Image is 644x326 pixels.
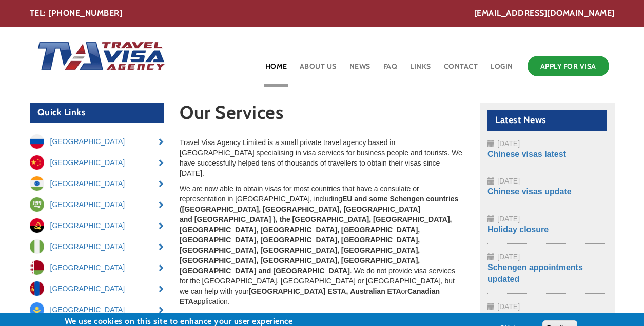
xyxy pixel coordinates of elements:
a: Home [264,53,288,87]
a: [GEOGRAPHIC_DATA] [30,278,165,299]
span: [DATE] [497,177,520,185]
a: About Us [299,53,338,87]
a: [GEOGRAPHIC_DATA] [30,194,165,215]
strong: Australian ETA [350,287,401,295]
span: [DATE] [497,253,520,261]
div: TEL: [PHONE_NUMBER] [30,8,615,19]
span: [DATE] [497,302,520,311]
span: [DATE] [497,215,520,223]
a: [EMAIL_ADDRESS][DOMAIN_NAME] [474,8,615,19]
a: Contact [443,53,479,87]
span: [DATE] [497,139,520,148]
a: [GEOGRAPHIC_DATA] [30,131,165,152]
a: [GEOGRAPHIC_DATA] [30,152,165,173]
a: [GEOGRAPHIC_DATA] [30,236,165,257]
a: Login [490,53,514,87]
img: Home [30,31,166,83]
strong: [GEOGRAPHIC_DATA] [249,287,326,295]
h2: Latest News [487,110,607,131]
a: FAQ [382,53,399,87]
p: We are now able to obtain visas for most countries that have a consulate or representation in [GE... [180,184,464,307]
a: Schengen appointments updated [487,263,583,283]
a: Chinese visas update [487,187,572,196]
a: [GEOGRAPHIC_DATA] [30,173,165,194]
h1: Our Services [180,103,464,128]
a: Apply for Visa [528,56,609,76]
a: Links [409,53,432,87]
p: Travel Visa Agency Limited is a small private travel agency based in [GEOGRAPHIC_DATA] specialisi... [180,137,464,178]
a: News [348,53,372,87]
a: Chinese visas latest [487,150,566,158]
a: [GEOGRAPHIC_DATA] [30,299,165,320]
a: Holiday closure [487,225,549,234]
a: [GEOGRAPHIC_DATA] [30,215,165,236]
a: [GEOGRAPHIC_DATA] [30,257,165,278]
strong: ESTA, [327,287,348,295]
